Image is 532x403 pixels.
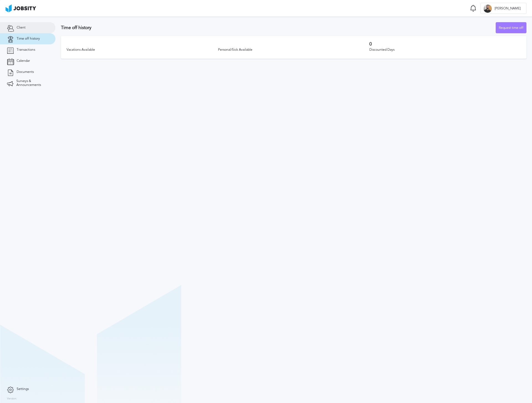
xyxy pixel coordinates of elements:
[17,48,35,52] span: Transactions
[16,79,48,87] span: Surveys & Announcements
[61,25,496,30] h3: Time off history
[484,4,492,13] div: J
[17,26,25,30] span: Client
[66,48,218,52] div: Vacations Available
[17,37,40,41] span: Time off history
[7,397,17,401] label: Version:
[369,48,521,52] div: Discounted Days
[369,42,521,47] h3: 0
[492,7,523,11] span: [PERSON_NAME]
[496,22,526,33] button: Request time off
[17,59,30,63] span: Calendar
[17,387,29,391] span: Settings
[480,3,526,14] button: J[PERSON_NAME]
[17,70,34,74] span: Documents
[496,22,526,34] div: Request time off
[218,48,370,52] div: Personal/Sick Available
[6,4,36,12] img: ab4bad089aa723f57921c736e9817d99.png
